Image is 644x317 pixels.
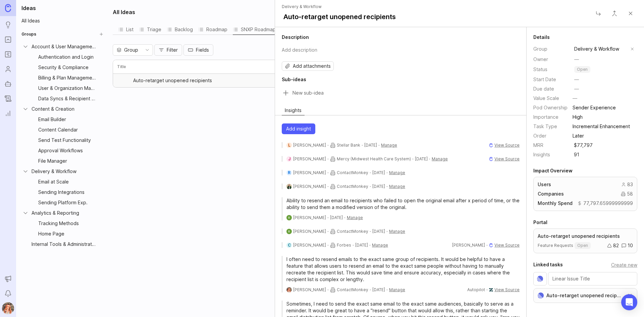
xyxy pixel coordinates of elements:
[25,177,106,187] div: Email at ScaleGroup settings
[288,170,290,175] span: R
[25,198,106,208] div: Sending Platform Exp.Group settings
[494,287,520,293] a: View Source
[570,113,585,121] button: High
[330,215,343,220] time: [DATE]
[19,83,106,93] a: User & Organization ManagementGroup settings
[327,215,329,220] div: ·
[19,42,106,52] div: Collapse Account & User ManagementAccount & User ManagementGroup settings
[167,24,193,35] div: Backlog
[19,73,106,83] a: Billing & Plan ManagementGroup settings
[2,93,14,105] a: Changelog
[622,243,633,248] div: 10
[167,47,178,53] span: Filter
[570,75,583,84] button: Start Date
[386,170,388,175] div: ·
[327,287,329,292] div: ·
[533,56,548,62] span: Owner
[38,64,96,71] div: Security & Compliance
[32,105,96,113] div: Content & Creation
[133,74,276,87] a: Auto-retarget unopened recipients
[25,94,106,104] div: Data Syncs & Recipient ManagementGroup settings
[337,143,360,148] span: Stellar Bank
[25,229,106,239] div: Home PageGroup settings
[389,228,405,234] button: Manage
[282,76,520,83] h2: Sub-ideas
[494,243,520,248] a: View Source
[570,103,618,112] button: Sender Experience
[19,198,106,207] a: Sending Platform Exp.Group settings
[293,229,326,234] a: [PERSON_NAME]
[533,66,547,72] span: Status
[118,24,133,35] div: List
[32,209,96,217] div: Analytics & Reporting
[154,44,182,56] button: Filter
[432,156,448,162] button: Manage
[25,218,106,228] div: Tracking MethodsGroup settings
[25,135,106,145] div: Send Test FunctionalityGroup settings
[574,45,627,53] input: Delivery & Workflow
[327,229,329,234] div: ·
[19,229,106,239] a: Home PageGroup settings
[19,114,106,124] a: Email BuilderGroup settings
[38,147,96,154] div: Approval Workflows
[139,25,161,34] div: Triage
[19,156,106,166] a: File ManagerGroup settings
[355,243,368,248] time: [DATE]
[570,84,583,94] button: Due date
[494,156,520,162] a: View Source
[233,24,276,35] button: SNXP Roadmap
[337,156,411,162] a: Mercy (Midwest Health Care System)
[533,114,558,120] span: Importance
[19,104,106,114] div: Collapse Content & CreationContent & CreationGroup settings
[25,114,106,124] div: Email BuilderGroup settings
[415,156,428,161] time: [DATE]
[344,215,345,220] div: ·
[533,261,563,268] h2: Linked tasks
[607,243,619,248] div: 82
[22,43,29,50] button: Collapse Account & User Management
[538,233,633,240] p: Auto-retarget unopened recipients
[19,94,106,103] a: Data Syncs & Recipient ManagementGroup settings
[19,146,106,155] a: Approval WorkflowsGroup settings
[38,189,96,196] div: Sending Integrations
[538,181,551,188] span: Users
[196,47,209,53] span: Fields
[21,31,36,38] h2: Groups
[286,287,292,293] img: Bronwen W
[286,184,292,189] img: Dave Purcell
[429,157,430,161] div: ·
[38,74,96,82] div: Billing & Plan Management
[38,220,96,227] div: Tracking Methods
[372,242,388,248] button: Manage
[113,8,135,16] h2: All Ideas
[538,200,573,207] span: Monthly Spend
[533,133,546,139] span: Order
[38,126,96,134] div: Content Calendar
[570,122,632,131] button: Incremental Enhancement
[370,287,371,292] div: ·
[467,287,485,293] span: Autopilot
[2,34,14,46] a: Portal
[288,243,291,248] span: C
[583,200,633,207] span: 77,797.65999999999
[486,287,488,292] div: ·
[19,52,106,62] a: Authentication and LoginGroup settings
[282,106,304,114] span: Insights
[32,168,96,175] div: Delivery & Workflow
[592,7,605,20] button: Close button
[19,187,106,197] a: Sending IntegrationsGroup settings
[2,287,14,300] button: Notifications
[38,178,96,186] div: Email at Scale
[282,4,592,9] span: Delivery & Workflow
[2,19,14,31] a: Ideas
[38,85,96,92] div: User & Organization Management
[282,61,334,71] button: Add attachments
[293,63,331,69] span: Add attachments
[292,88,520,98] input: Sub-idea title
[628,44,637,54] button: remove selection
[494,143,520,148] a: View Source
[286,197,520,211] p: Ability to resend an email to recipients who failed to open the original email after x period of ...
[552,275,633,282] input: Linear Issue Title
[372,229,385,234] time: [DATE]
